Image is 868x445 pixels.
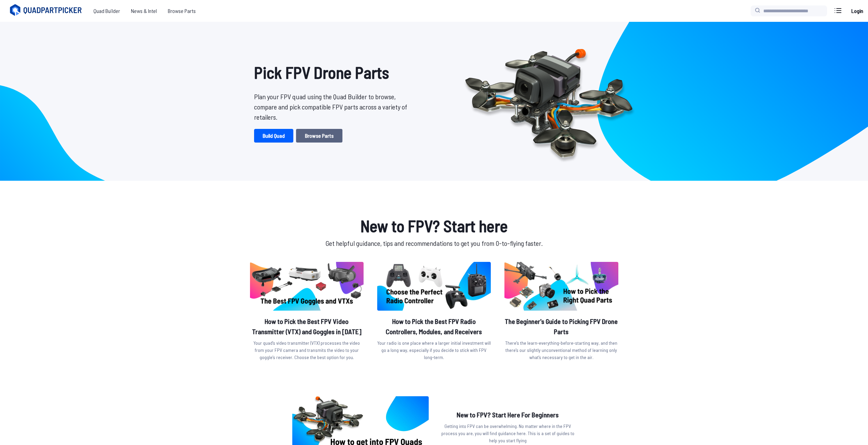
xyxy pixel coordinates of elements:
[88,4,126,18] a: Quad Builder
[504,262,618,364] a: image of postThe Beginner's Guide to Picking FPV Drone PartsThere’s the learn-everything-before-s...
[451,33,647,169] img: Quadcopter
[377,316,491,337] h2: How to Pick the Best FPV Radio Controllers, Modules, and Receivers
[504,262,618,311] img: image of post
[250,316,364,337] h2: How to Pick the Best FPV Video Transmitter (VTX) and Goggles in [DATE]
[296,129,342,143] a: Browse Parts
[254,129,293,143] a: Build Quad
[249,238,620,248] p: Get helpful guidance, tips and recommendations to get you from 0-to-flying faster.
[849,4,865,18] a: Login
[440,422,576,444] p: Getting into FPV can be overwhelming. No matter where in the FPV process you are, you will find g...
[377,339,491,361] p: Your radio is one place where a larger initial investment will go a long way, especially if you d...
[504,339,618,361] p: There’s the learn-everything-before-starting way, and then there’s our slightly unconventional me...
[440,410,576,420] h2: New to FPV? Start Here For Beginners
[162,4,201,18] a: Browse Parts
[250,339,364,361] p: Your quad’s video transmitter (VTX) processes the video from your FPV camera and transmits the vi...
[377,262,491,311] img: image of post
[126,4,162,18] a: News & Intel
[249,213,620,238] h1: New to FPV? Start here
[250,262,364,311] img: image of post
[250,262,364,364] a: image of postHow to Pick the Best FPV Video Transmitter (VTX) and Goggles in [DATE]Your quad’s vi...
[254,60,412,85] h1: Pick FPV Drone Parts
[504,316,618,337] h2: The Beginner's Guide to Picking FPV Drone Parts
[254,91,412,122] p: Plan your FPV quad using the Quad Builder to browse, compare and pick compatible FPV parts across...
[377,262,491,364] a: image of postHow to Pick the Best FPV Radio Controllers, Modules, and ReceiversYour radio is one ...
